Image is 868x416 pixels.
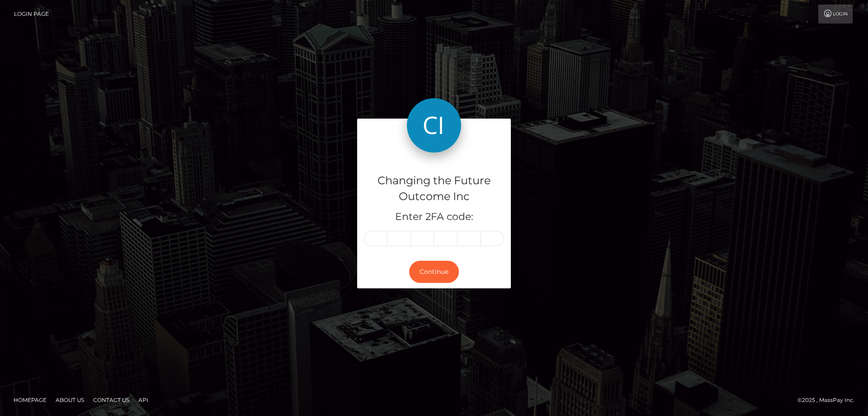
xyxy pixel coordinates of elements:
[52,393,88,407] a: About Us
[409,261,459,283] button: Continue
[135,393,152,407] a: API
[90,393,133,407] a: Contact Us
[14,5,49,24] a: Login Page
[407,98,461,153] img: Changing the Future Outcome Inc
[364,173,504,205] h4: Changing the Future Outcome Inc
[818,5,853,24] a: Login
[364,210,504,224] h5: Enter 2FA code:
[797,395,861,405] div: © 2025 , MassPay Inc.
[10,393,50,407] a: Homepage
